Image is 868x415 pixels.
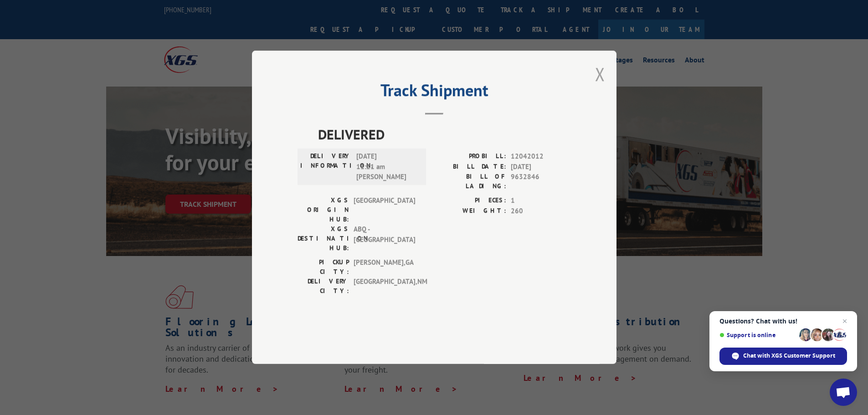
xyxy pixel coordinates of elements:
[743,352,835,360] span: Chat with XGS Customer Support
[356,152,418,183] span: [DATE] 11:21 am [PERSON_NAME]
[434,206,506,216] label: WEIGHT:
[511,196,571,206] span: 1
[595,62,605,86] button: Close modal
[839,316,850,327] span: Close chat
[830,379,857,406] div: Open chat
[318,124,571,145] span: DELIVERED
[298,277,349,296] label: DELIVERY CITY:
[354,225,415,253] span: ABQ - [GEOGRAPHIC_DATA]
[511,172,571,191] span: 9632846
[511,152,571,162] span: 12042012
[719,348,847,365] div: Chat with XGS Customer Support
[434,172,506,191] label: BILL OF LADING:
[434,162,506,172] label: BILL DATE:
[298,225,349,253] label: XGS DESTINATION HUB:
[511,206,571,216] span: 260
[434,196,506,206] label: PIECES:
[300,152,352,183] label: DELIVERY INFORMATION:
[719,318,847,325] span: Questions? Chat with us!
[298,258,349,277] label: PICKUP CITY:
[354,258,415,277] span: [PERSON_NAME] , GA
[434,152,506,162] label: PROBILL:
[354,277,415,296] span: [GEOGRAPHIC_DATA] , NM
[298,84,571,101] h2: Track Shipment
[354,196,415,225] span: [GEOGRAPHIC_DATA]
[298,196,349,225] label: XGS ORIGIN HUB:
[511,162,571,172] span: [DATE]
[719,332,796,338] span: Support is online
